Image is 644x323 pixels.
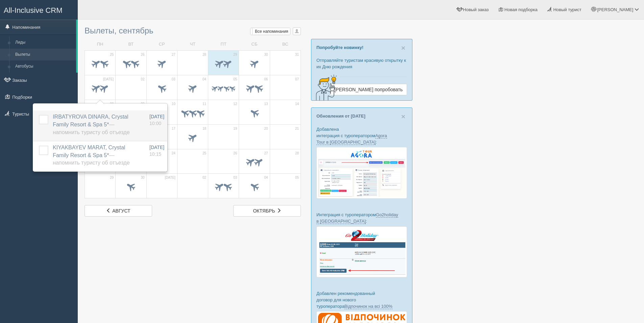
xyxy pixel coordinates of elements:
span: 29 [110,175,114,180]
span: август [112,208,130,214]
span: 29 [233,52,237,57]
a: IRBATYROVA DINARA, Crystal Family Resort & Spa 5*— Напомнить туристу об отъезде [53,114,129,135]
a: август [85,205,152,217]
a: [DATE] 10:15 [149,144,164,157]
a: [DATE] 10:00 [149,113,164,127]
span: 31 [295,52,299,57]
span: Новый заказ [463,7,489,12]
span: 02 [141,77,144,82]
span: 13 [264,102,268,106]
span: 04 [202,77,206,82]
span: 07 [295,77,299,82]
a: Go2holiday в [GEOGRAPHIC_DATA] [316,212,398,224]
span: 05 [233,77,237,82]
a: Відпочинок на всі 100% [344,304,392,309]
span: Новый турист [553,7,581,12]
a: Обновления от [DATE] [316,114,365,119]
span: [DATE] [149,145,164,150]
span: 14 [295,102,299,106]
button: Close [401,113,405,120]
span: KIYAKBAYEV MARAT, Crystal Family Resort & Spa 5* [53,145,129,166]
td: ПТ [208,39,239,50]
span: 10 [172,102,175,106]
span: All-Inclusive CRM [4,6,63,15]
span: Новая подборка [504,7,538,12]
span: 27 [264,151,268,156]
span: 30 [264,52,268,57]
td: ПН [85,39,116,50]
span: Все напоминания [255,29,288,34]
span: 17 [172,126,175,131]
span: 24 [172,151,175,156]
span: 05 [295,175,299,180]
a: KIYAKBAYEV MARAT, Crystal Family Resort & Spa 5*— Напомнить туристу об отъезде [53,145,129,166]
a: октябрь [233,205,301,217]
span: 28 [295,151,299,156]
span: 27 [172,52,175,57]
p: Попробуйте новинку! [316,44,407,51]
span: [DATE] [149,114,164,119]
img: go2holiday-bookings-crm-for-travel-agency.png [316,226,407,277]
span: × [401,113,405,120]
span: 20 [264,126,268,131]
span: 19 [233,126,237,131]
span: 09 [141,102,144,106]
span: 03 [233,175,237,180]
a: Лиды [12,36,76,49]
span: 12 [233,102,237,106]
span: [DATE] [165,175,175,180]
span: 11 [202,102,206,106]
span: 18 [202,126,206,131]
span: 26 [233,151,237,156]
span: 10:00 [149,121,161,126]
span: 25 [202,151,206,156]
span: 25 [110,52,114,57]
span: 04 [264,175,268,180]
span: 26 [141,52,144,57]
span: [PERSON_NAME] [597,7,633,12]
span: октябрь [253,208,275,214]
span: 30 [141,175,144,180]
button: Close [401,44,405,51]
a: Agora Tour в [GEOGRAPHIC_DATA] [316,133,387,145]
img: creative-idea-2907357.png [311,74,338,101]
span: [DATE] [103,77,114,82]
span: × [401,44,405,52]
a: Вылеты [12,49,76,61]
td: ЧТ [177,39,208,50]
span: 10:15 [149,151,161,157]
span: 03 [172,77,175,82]
span: IRBATYROVA DINARA, Crystal Family Resort & Spa 5* [53,114,129,135]
p: Интеграция с туроператором : [316,212,407,224]
span: 02 [202,175,206,180]
span: 21 [295,126,299,131]
span: — Напомнить туристу об отъезде [53,122,129,135]
p: Добавлен рекомендованный договор для нового туроператора [316,290,407,309]
a: [PERSON_NAME] попробовать [330,84,407,95]
a: All-Inclusive CRM [0,0,77,19]
td: ВТ [116,39,146,50]
td: ВС [270,39,301,50]
h3: Вылеты, сентябрь [85,26,301,35]
span: 06 [264,77,268,82]
a: Автобусы [12,60,76,73]
img: agora-tour-%D0%B7%D0%B0%D1%8F%D0%B2%D0%BA%D0%B8-%D1%81%D1%80%D0%BC-%D0%B4%D0%BB%D1%8F-%D1%82%D1%8... [316,147,407,199]
td: СБ [239,39,270,50]
span: 08 [110,102,114,106]
p: Отправляйте туристам красивую открытку к их Дню рождения [316,57,407,70]
td: СР [146,39,177,50]
span: 28 [202,52,206,57]
p: Добавлена интеграция с туроператором : [316,126,407,145]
